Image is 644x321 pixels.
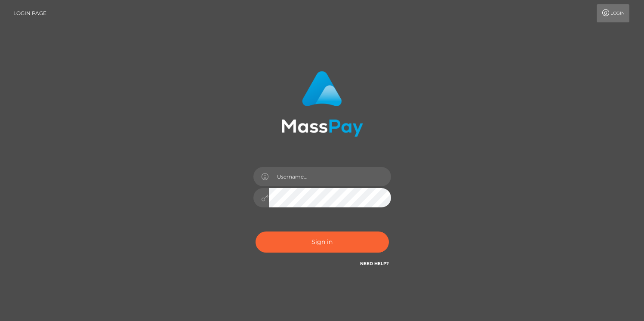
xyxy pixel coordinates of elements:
[13,4,46,22] a: Login Page
[360,261,389,266] a: Need Help?
[281,71,363,137] img: MassPay Login
[256,231,389,253] button: Sign in
[597,4,629,22] a: Login
[269,167,391,186] input: Username...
